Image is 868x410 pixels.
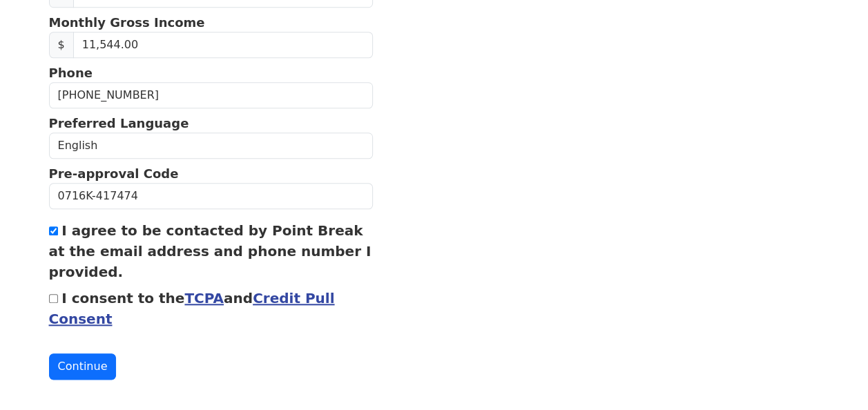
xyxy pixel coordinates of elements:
[49,13,374,32] p: Monthly Gross Income
[49,353,117,380] button: Continue
[184,290,224,306] a: TCPA
[49,32,74,58] span: $
[49,222,372,280] label: I agree to be contacted by Point Break at the email address and phone number I provided.
[49,82,374,108] input: Phone
[49,183,374,209] input: Pre-approval Code
[49,290,335,327] label: I consent to the and
[49,166,179,181] strong: Pre-approval Code
[49,116,189,130] strong: Preferred Language
[73,32,373,58] input: Monthly Gross Income
[49,66,93,80] strong: Phone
